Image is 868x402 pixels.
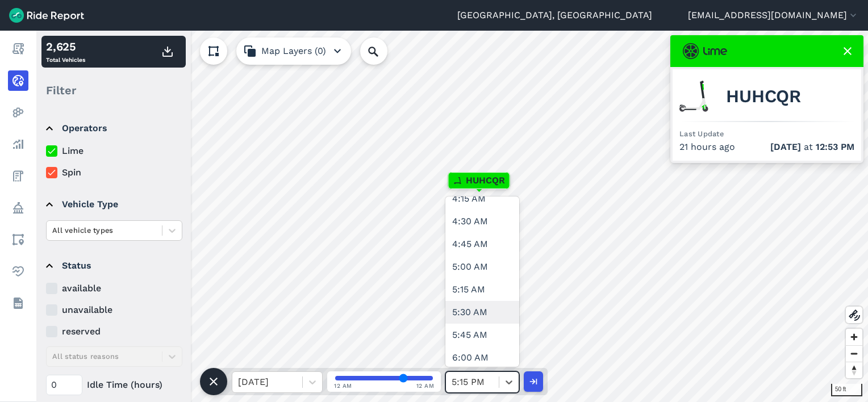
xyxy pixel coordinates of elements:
[831,384,862,396] div: 50 ft
[46,189,181,220] summary: Vehicle Type
[679,129,724,138] span: Last Update
[46,144,182,158] label: Lime
[679,81,710,112] img: Lime scooter
[334,382,352,390] span: 12 AM
[9,8,84,23] img: Ride Report
[846,345,862,362] button: Zoom out
[360,37,406,65] input: Search Location or Vehicles
[8,198,28,218] a: Policy
[445,346,519,369] div: 6:00 AM
[445,187,519,210] div: 4:15 AM
[846,329,862,345] button: Zoom in
[679,140,854,154] div: 21 hours ago
[36,31,868,402] canvas: Map
[726,90,801,103] span: HUHCQR
[445,256,519,278] div: 5:00 AM
[8,70,28,91] a: Realtime
[46,375,182,395] div: Idle Time (hours)
[41,73,186,108] div: Filter
[46,325,182,338] label: reserved
[46,38,85,65] div: Total Vehicles
[8,293,28,313] a: Datasets
[445,278,519,301] div: 5:15 AM
[236,37,351,65] button: Map Layers (0)
[8,39,28,59] a: Report
[683,43,727,59] img: Lime
[46,250,181,282] summary: Status
[8,261,28,282] a: Health
[445,210,519,233] div: 4:30 AM
[466,174,505,187] span: HUHCQR
[8,134,28,154] a: Analyze
[46,166,182,179] label: Spin
[457,9,652,22] a: [GEOGRAPHIC_DATA], [GEOGRAPHIC_DATA]
[770,141,801,152] span: [DATE]
[46,282,182,295] label: available
[46,38,85,55] div: 2,625
[8,166,28,186] a: Fees
[445,324,519,346] div: 5:45 AM
[846,362,862,378] button: Reset bearing to north
[416,382,435,390] span: 12 AM
[445,301,519,324] div: 5:30 AM
[8,102,28,123] a: Heatmaps
[46,303,182,317] label: unavailable
[46,112,181,144] summary: Operators
[445,233,519,256] div: 4:45 AM
[770,140,854,154] span: at
[8,229,28,250] a: Areas
[816,141,854,152] span: 12:53 PM
[688,9,859,22] button: [EMAIL_ADDRESS][DOMAIN_NAME]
